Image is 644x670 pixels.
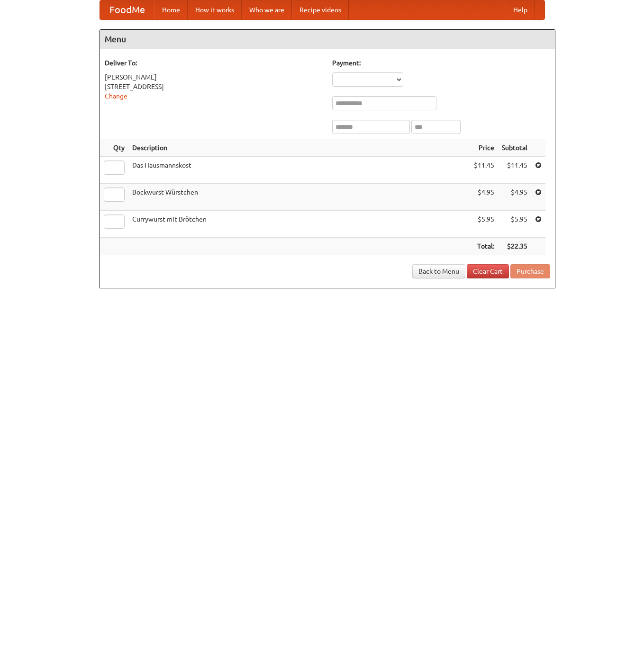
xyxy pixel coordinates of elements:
[105,58,323,68] h5: Deliver To:
[470,184,498,211] td: $4.95
[510,264,550,278] button: Purchase
[498,184,531,211] td: $4.95
[242,0,292,19] a: Who we are
[470,157,498,184] td: $11.45
[188,0,242,19] a: How it works
[100,139,128,157] th: Qty
[128,157,470,184] td: Das Hausmannskost
[105,72,323,82] div: [PERSON_NAME]
[498,238,531,255] th: $22.35
[498,157,531,184] td: $11.45
[100,0,154,19] a: FoodMe
[128,184,470,211] td: Bockwurst Würstchen
[498,139,531,157] th: Subtotal
[467,264,509,278] a: Clear Cart
[154,0,188,19] a: Home
[470,238,498,255] th: Total:
[128,139,470,157] th: Description
[105,82,323,91] div: [STREET_ADDRESS]
[100,30,555,49] h4: Menu
[105,92,127,100] a: Change
[292,0,349,19] a: Recipe videos
[470,211,498,238] td: $5.95
[128,211,470,238] td: Currywurst mit Brötchen
[506,0,535,19] a: Help
[412,264,465,278] a: Back to Menu
[470,139,498,157] th: Price
[498,211,531,238] td: $5.95
[332,58,550,68] h5: Payment:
